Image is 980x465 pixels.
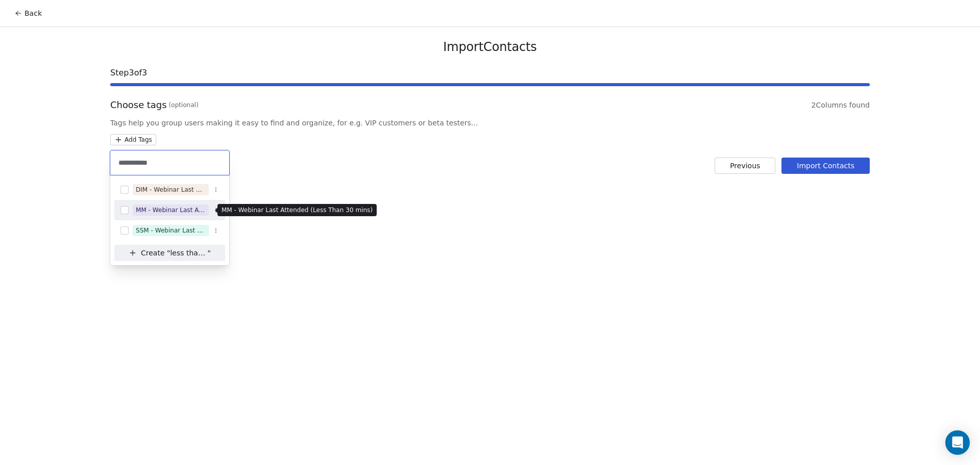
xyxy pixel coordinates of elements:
[114,179,225,261] div: Suggestions
[136,205,206,215] div: MM - Webinar Last Attended (Less Than 30 mins)
[136,226,206,235] div: SSM - Webinar Last Attended (Less Than 30 mins)
[208,248,211,259] span: "
[141,248,170,259] span: Create "
[170,248,207,259] span: less than 3
[222,206,373,214] p: MM - Webinar Last Attended (Less Than 30 mins)
[120,245,219,261] button: Create "less than 3"
[136,185,206,194] div: DIM - Webinar Last Attended (Less Than 30 mins)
